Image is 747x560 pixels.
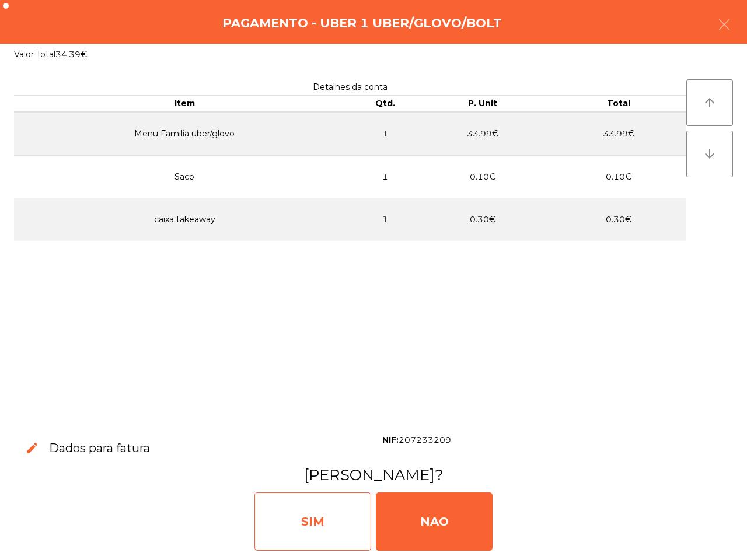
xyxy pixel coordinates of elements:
td: 33.99€ [550,112,686,156]
td: 1 [355,112,414,156]
th: Item [14,96,355,112]
h3: [PERSON_NAME]? [13,464,734,485]
i: arrow_upward [703,96,717,110]
td: 1 [355,198,414,241]
button: arrow_downward [686,131,733,177]
td: 33.99€ [414,112,550,156]
span: NIF: [382,435,399,445]
th: P. Unit [414,96,550,112]
button: edit [16,432,49,465]
td: Menu Familia uber/glovo [14,112,355,156]
td: 0.10€ [414,155,550,198]
button: arrow_upward [686,79,733,126]
div: SIM [254,492,371,551]
td: 0.30€ [414,198,550,241]
td: caixa takeaway [14,198,355,241]
span: edit [25,441,39,455]
span: 207233209 [399,435,451,445]
div: NAO [376,492,493,551]
i: arrow_downward [703,147,717,161]
h4: Pagamento - Uber 1 Uber/Glovo/Bolt [222,15,502,32]
h3: Dados para fatura [49,440,150,456]
th: Qtd. [355,96,414,112]
span: 34.39€ [55,49,87,60]
th: Total [550,96,686,112]
td: 0.30€ [550,198,686,241]
span: Valor Total [14,49,55,60]
td: Saco [14,155,355,198]
td: 1 [355,155,414,198]
span: Detalhes da conta [313,82,388,92]
td: 0.10€ [550,155,686,198]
